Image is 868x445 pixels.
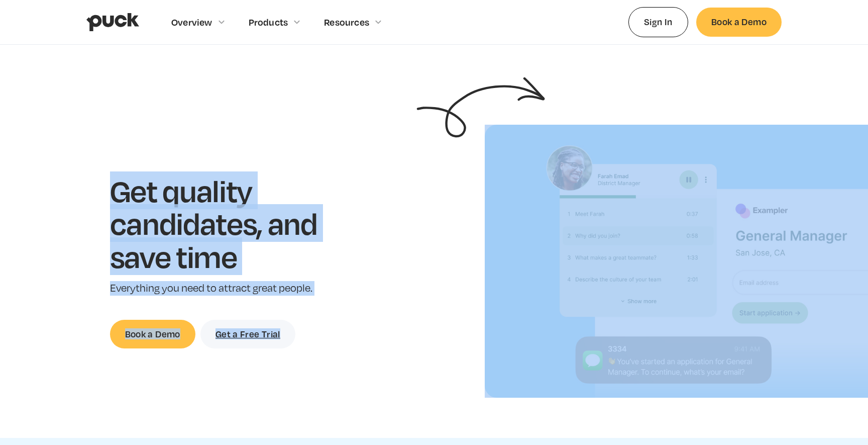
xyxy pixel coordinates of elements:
div: Products [249,17,288,28]
a: Sign In [628,7,688,37]
a: Get a Free Trial [200,320,295,348]
div: Resources [324,17,369,28]
a: Book a Demo [110,320,195,348]
div: Overview [171,17,212,28]
a: Book a Demo [696,8,782,36]
p: Everything you need to attract great people. [110,281,349,296]
h1: Get quality candidates, and save time [110,174,349,273]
